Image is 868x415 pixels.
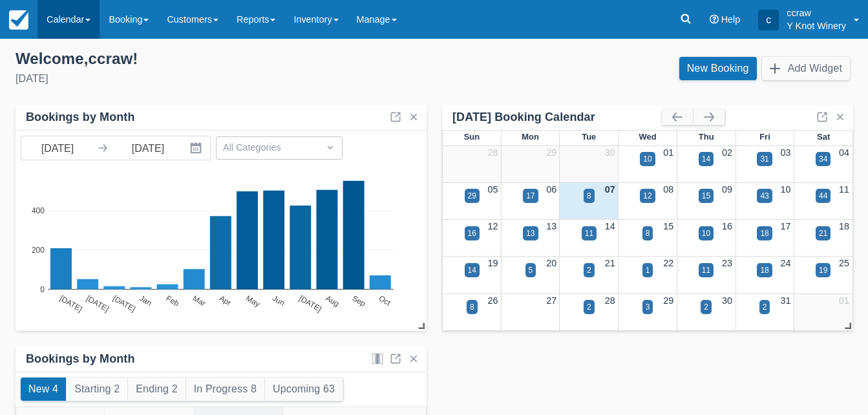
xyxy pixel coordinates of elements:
a: 30 [722,295,732,306]
span: Dropdown icon [324,141,337,154]
a: 30 [605,147,615,158]
div: 2 [704,301,708,313]
div: 12 [643,190,651,202]
span: Sun [464,132,480,142]
a: 13 [546,221,556,231]
div: 43 [760,190,768,202]
span: Help [721,14,741,25]
div: 29 [468,190,476,202]
div: 44 [819,190,827,202]
button: Starting 2 [67,378,127,401]
span: Fri [759,132,770,142]
div: 5 [529,264,533,276]
a: 11 [839,184,849,195]
button: Interact with the calendar and add the check-in date for your trip. [184,136,210,160]
div: [DATE] [16,71,424,87]
div: 10 [643,153,651,165]
a: 18 [839,221,849,231]
div: 14 [468,264,476,276]
a: 14 [605,221,615,231]
div: [DATE] Booking Calendar [452,110,662,125]
div: 18 [760,228,768,239]
div: 18 [760,264,768,276]
div: 19 [819,264,827,276]
a: 05 [488,184,498,195]
a: 07 [605,184,615,195]
i: Help [710,15,719,24]
a: 28 [488,147,498,158]
div: 2 [587,264,591,276]
div: 14 [702,153,710,165]
a: 23 [722,258,732,268]
a: 31 [780,295,790,306]
a: 24 [780,258,790,268]
div: 8 [646,228,650,239]
div: 11 [702,264,710,276]
div: 2 [587,301,591,313]
a: 17 [780,221,790,231]
div: 1 [646,264,650,276]
div: Bookings by Month [26,352,135,367]
a: 15 [663,221,673,231]
div: c [758,10,779,30]
a: 02 [722,147,732,158]
div: 31 [760,153,768,165]
a: 16 [722,221,732,231]
a: 09 [722,184,732,195]
div: 17 [526,190,535,202]
a: 26 [488,295,498,306]
p: Y Knot Winery [787,19,846,32]
div: 21 [819,228,827,239]
a: 01 [663,147,673,158]
div: 11 [585,228,593,239]
a: 28 [605,295,615,306]
div: 10 [702,228,710,239]
img: checkfront-main-nav-mini-logo.png [9,10,28,30]
a: 06 [546,184,556,195]
button: New 4 [21,378,66,401]
div: 16 [468,228,476,239]
div: Bookings by Month [26,110,135,125]
a: 03 [780,147,790,158]
a: 29 [546,147,556,158]
div: 2 [763,301,767,313]
a: 12 [488,221,498,231]
button: In Progress 8 [186,378,264,401]
div: 8 [587,190,591,202]
div: 8 [470,301,474,313]
input: End Date [112,136,184,160]
span: Tue [582,132,596,142]
a: 22 [663,258,673,268]
button: Upcoming 63 [265,378,343,401]
a: 27 [546,295,556,306]
span: Wed [639,132,656,142]
a: 08 [663,184,673,195]
a: 19 [488,258,498,268]
a: 04 [839,147,849,158]
a: 29 [663,295,673,306]
a: 20 [546,258,556,268]
span: Mon [522,132,539,142]
a: 10 [780,184,790,195]
span: Sat [817,132,830,142]
a: 21 [605,258,615,268]
a: New Booking [679,57,757,80]
div: 34 [819,153,827,165]
span: Thu [699,132,714,142]
p: ccraw [787,6,846,19]
div: 13 [526,228,535,239]
div: 3 [646,301,650,313]
div: 15 [702,190,710,202]
a: 25 [839,258,849,268]
div: Welcome , ccraw ! [16,49,424,69]
button: Ending 2 [128,378,185,401]
a: 01 [839,295,849,306]
input: Start Date [21,136,94,160]
button: Add Widget [762,57,850,80]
